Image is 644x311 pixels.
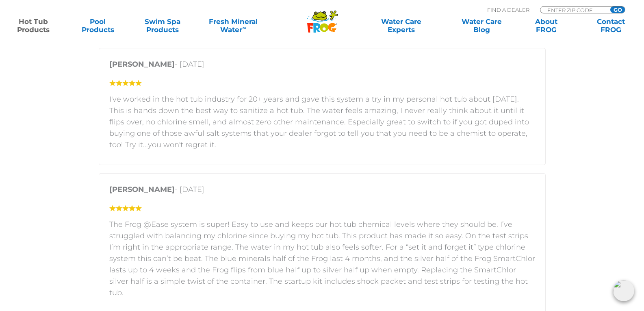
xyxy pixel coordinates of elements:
a: Swim SpaProducts [137,17,188,34]
p: - [DATE] [109,59,535,74]
a: PoolProducts [73,17,123,34]
input: GO [610,7,625,13]
a: Fresh MineralWater∞ [202,17,265,34]
strong: [PERSON_NAME] [109,60,175,69]
a: 1 star= 4% [99,25,248,38]
a: Water CareBlog [457,17,507,34]
sup: ∞ [242,25,246,31]
strong: [PERSON_NAME] [109,185,175,194]
p: - [DATE] [109,184,535,199]
input: Zip Code Form [546,7,601,13]
a: Water CareExperts [360,17,442,34]
a: Hot TubProducts [8,17,59,34]
p: I've worked in the hot tub industry for 20+ years and gave this system a try in my personal hot t... [109,94,535,150]
p: Find A Dealer [487,6,529,13]
a: AboutFROG [521,17,571,34]
span: 1 star [99,25,123,38]
p: The Frog @Ease system is super! Easy to use and keeps our hot tub chemical levels where they shou... [109,219,535,298]
a: ContactFROG [585,17,636,34]
img: openIcon [613,280,634,301]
